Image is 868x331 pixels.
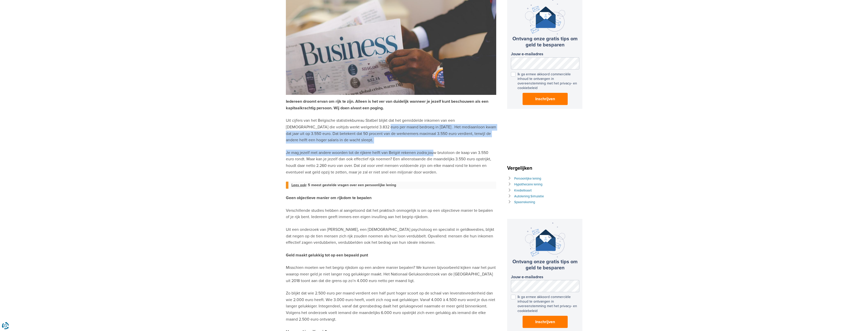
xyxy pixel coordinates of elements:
label: Jouw e-mailadres [511,275,579,280]
span: Inschrijven [535,96,555,102]
iframe: fb:page Facebook Social Plugin [507,121,583,154]
a: Persoonlijke lening [514,177,541,181]
p: Uit een onderzoek van [PERSON_NAME], een [DEMOGRAPHIC_DATA] psycholoog en specialist in geldkwest... [286,227,496,246]
strong: Geen objectieve manier om rijkdom te bepalen [286,195,372,200]
p: Uit cijfers van het Belgische statistiekbureau Statbel blijkt dat het gemiddelde inkomen van een ... [286,117,496,143]
button: Inschrijven [523,93,568,105]
strong: Geld maakt gelukkig tot op een bepaald punt [286,253,368,258]
p: Je mag jezelf met andere woorden tot de rijkere helft van België rekenen zodra jouw brutoloon de ... [286,150,496,176]
label: Ik ga ermee akkoord commerciële inhoud te ontvangen in overeenstemming met het privacy- en cookie... [511,72,579,91]
label: Jouw e-mailadres [511,52,579,57]
button: Inschrijven [523,316,568,328]
span: Lees ook [291,183,306,187]
a: Lees ook: 5 meest gestelde vragen over een persoonlijke lening [291,182,496,189]
p: Verschillende studies hebben al aangetoond dat het praktisch onmogelijk is om op een objectieve m... [286,207,496,220]
span: Inschrijven [535,319,555,325]
a: Autolening Simulatie [514,194,544,198]
span: Vergelijken [507,165,535,171]
h3: Ontvang onze gratis tips om geld te besparen [511,259,579,271]
p: Misschien moeten we het begrip rijkdom op een andere manier bepalen? We kunnen bijvoorbeeld kijke... [286,265,496,284]
a: Spaarrekening [514,200,535,204]
label: Ik ga ermee akkoord commerciële inhoud te ontvangen in overeenstemming met het privacy- en cookie... [511,295,579,313]
a: Kredietkaart [514,188,532,193]
a: Hypothecaire lening [514,182,542,186]
img: newsletter [525,223,565,257]
strong: Iedereen droomt ervan om rijk te zijn. Alleen is het ver van duidelijk wanneer je jezelf kunt bes... [286,99,488,111]
p: Zo blijkt dat wie 2.500 euro per maand verdient een half punt hoger scoort op de schaal van leven... [286,290,496,323]
h3: Ontvang onze gratis tips om geld te besparen [511,36,579,48]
